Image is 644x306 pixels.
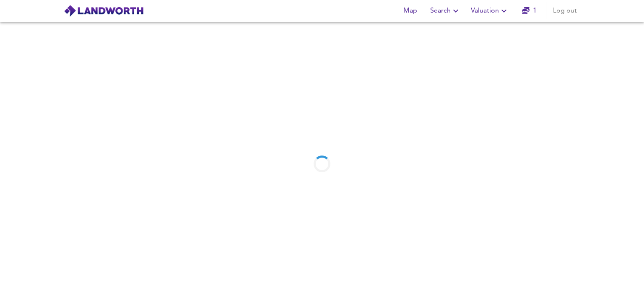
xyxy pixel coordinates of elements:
[516,3,543,19] button: 1
[427,3,464,19] button: Search
[553,5,577,17] span: Log out
[550,3,580,19] button: Log out
[467,3,512,19] button: Valuation
[430,5,461,17] span: Search
[522,5,537,17] a: 1
[471,5,509,17] span: Valuation
[64,5,144,17] img: logo
[397,3,423,19] button: Map
[400,5,420,17] span: Map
